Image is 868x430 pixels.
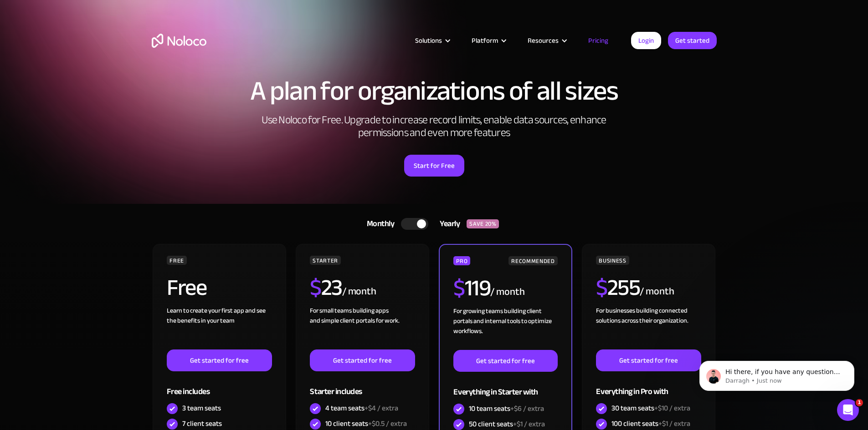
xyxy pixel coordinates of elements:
span: $ [310,266,321,309]
div: 3 team seats [182,403,221,413]
iframe: Intercom notifications message [686,342,868,405]
div: Resources [528,35,559,46]
span: 1 [856,399,863,406]
div: Yearly [428,217,467,231]
div: 10 team seats [469,404,544,414]
div: Solutions [404,35,460,46]
a: Get started for free [167,349,272,371]
div: Free includes [167,371,272,401]
div: Platform [472,35,498,46]
iframe: Intercom live chat [837,399,859,421]
span: +$4 / extra [365,401,398,415]
span: +$6 / extra [510,402,544,415]
a: Get started for free [310,349,415,371]
div: 100 client seats [611,419,690,429]
div: 50 client seats [469,419,545,429]
div: RECOMMENDED [508,256,557,265]
div: Starter includes [310,371,415,401]
a: Get started for free [453,350,557,372]
div: FREE [167,256,187,265]
h1: A plan for organizations of all sizes [152,77,717,105]
div: 30 team seats [611,403,690,413]
div: Platform [460,35,516,46]
span: $ [453,267,465,309]
a: Login [631,32,661,49]
div: For growing teams building client portals and internal tools to optimize workflows. [453,306,557,350]
div: Monthly [355,217,401,231]
div: For businesses building connected solutions across their organization. ‍ [596,306,701,349]
div: Learn to create your first app and see the benefits in your team ‍ [167,306,272,349]
div: For small teams building apps and simple client portals for work. ‍ [310,306,415,349]
span: +$10 / extra [654,401,690,415]
div: PRO [453,256,470,265]
div: Resources [516,35,577,46]
a: home [152,34,206,48]
h2: Free [167,276,206,299]
div: Everything in Starter with [453,372,557,401]
div: 4 team seats [325,403,398,413]
h2: Use Noloco for Free. Upgrade to increase record limits, enable data sources, enhance permissions ... [252,114,616,139]
div: Everything in Pro with [596,371,701,401]
div: BUSINESS [596,256,629,265]
h2: 23 [310,276,342,299]
h2: 119 [453,277,490,299]
div: / month [342,284,376,299]
a: Get started [668,32,717,49]
h2: 255 [596,276,640,299]
div: SAVE 20% [467,219,499,228]
div: Solutions [415,35,442,46]
a: Pricing [577,35,620,46]
div: / month [640,284,674,299]
a: Start for Free [404,155,464,177]
div: 10 client seats [325,419,407,429]
div: STARTER [310,256,340,265]
a: Get started for free [596,349,701,371]
div: 7 client seats [182,419,222,429]
span: $ [596,266,607,309]
div: / month [490,285,524,299]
